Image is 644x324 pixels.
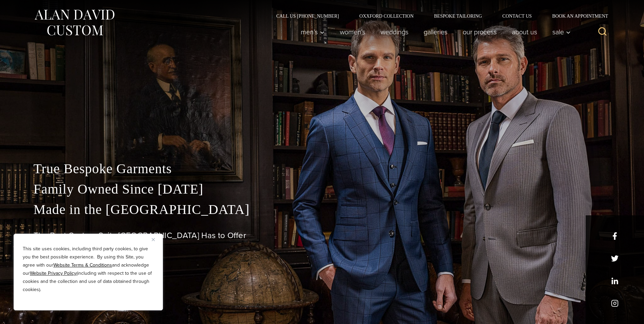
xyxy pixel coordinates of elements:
[492,14,542,18] a: Contact Us
[34,159,611,220] p: True Bespoke Garments Family Owned Since [DATE] Made in the [GEOGRAPHIC_DATA]
[30,270,76,277] a: Website Privacy Policy
[53,262,112,269] a: Website Terms & Conditions
[332,25,373,39] a: Women’s
[301,29,325,35] span: Men’s
[293,25,574,39] nav: Primary Navigation
[152,235,160,244] button: Close
[373,25,416,39] a: weddings
[455,25,504,39] a: Our Process
[152,238,155,241] img: Close
[594,24,611,40] button: View Search Form
[504,25,545,39] a: About Us
[266,14,611,18] nav: Secondary Navigation
[34,231,611,240] h1: The Best Custom Suits [GEOGRAPHIC_DATA] Has to Offer
[349,14,424,18] a: Oxxford Collection
[266,14,349,18] a: Call Us [PHONE_NUMBER]
[23,245,154,294] p: This site uses cookies, including third party cookies, to give you the best possible experience. ...
[552,29,571,35] span: Sale
[424,14,492,18] a: Bespoke Tailoring
[542,14,610,18] a: Book an Appointment
[416,25,455,39] a: Galleries
[34,7,115,38] img: Alan David Custom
